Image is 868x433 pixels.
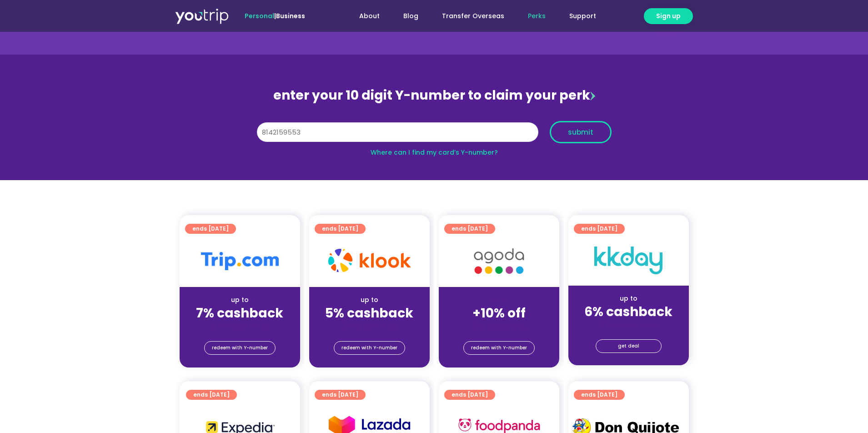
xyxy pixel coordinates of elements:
span: | [245,11,305,20]
div: (for stays only) [187,322,293,331]
a: Sign up [644,8,693,24]
a: ends [DATE] [315,224,366,234]
div: up to [316,295,422,305]
strong: 7% cashback [196,304,283,322]
a: ends [DATE] [444,390,495,400]
span: ends [DATE] [581,224,617,234]
span: ends [DATE] [581,390,617,400]
span: up to [491,295,507,304]
span: ends [DATE] [322,224,358,234]
a: Support [557,8,608,25]
span: ends [DATE] [452,390,488,400]
strong: 6% cashback [584,303,672,321]
span: redeem with Y-number [212,342,268,354]
a: Where can I find my card’s Y-number? [371,148,498,157]
a: redeem with Y-number [334,341,405,355]
a: About [347,8,391,25]
a: get deal [596,339,662,353]
strong: 5% cashback [325,304,413,322]
span: redeem with Y-number [341,342,397,354]
span: get deal [618,340,639,352]
div: (for stays only) [316,322,422,331]
div: (for stays only) [446,322,552,331]
span: ends [DATE] [322,390,358,400]
a: Blog [391,8,430,25]
a: Business [276,11,305,20]
a: ends [DATE] [574,390,625,400]
a: Transfer Overseas [430,8,516,25]
button: submit [550,121,612,143]
span: submit [568,129,593,136]
a: ends [DATE] [574,224,625,234]
div: enter your 10 digit Y-number to claim your perk [252,84,616,107]
a: ends [DATE] [185,224,236,234]
a: redeem with Y-number [204,341,276,355]
span: redeem with Y-number [471,342,527,354]
a: redeem with Y-number [463,341,535,355]
span: Sign up [656,11,681,21]
div: up to [187,295,293,305]
form: Y Number [257,121,612,150]
input: 10 digit Y-number (e.g. 8123456789) [257,122,538,142]
a: ends [DATE] [444,224,495,234]
nav: Menu [330,8,608,25]
div: (for stays only) [576,320,682,330]
span: ends [DATE] [452,224,488,234]
a: Perks [516,8,557,25]
span: ends [DATE] [192,224,229,234]
span: Personal [245,11,274,20]
span: ends [DATE] [193,390,230,400]
a: ends [DATE] [186,390,237,400]
a: ends [DATE] [315,390,366,400]
div: up to [576,294,682,303]
strong: +10% off [472,304,526,322]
